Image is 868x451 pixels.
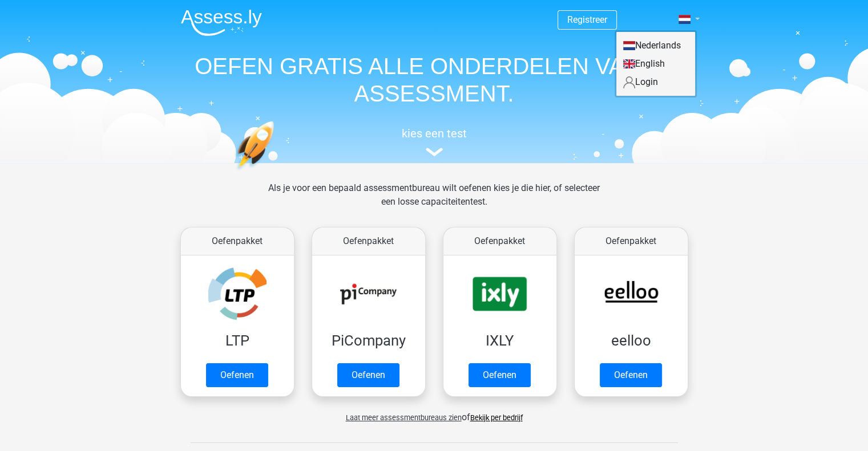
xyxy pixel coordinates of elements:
a: English [616,55,695,73]
a: Registreer [567,14,607,25]
a: Oefenen [206,363,268,387]
a: Oefenen [469,363,531,387]
a: Nederlands [616,36,695,55]
span: Laat meer assessmentbureaus zien [346,413,462,422]
h5: kies een test [172,127,697,140]
img: Assessly [181,9,262,36]
a: Login [616,73,695,91]
img: oefenen [235,121,318,224]
a: Bekijk per bedrijf [470,413,523,422]
a: Oefenen [337,363,399,387]
div: Als je voor een bepaald assessmentbureau wilt oefenen kies je die hier, of selecteer een losse ca... [259,181,609,222]
h1: OEFEN GRATIS ALLE ONDERDELEN VAN JE ASSESSMENT. [172,52,697,107]
a: kies een test [172,127,697,157]
div: of [172,401,697,424]
a: Oefenen [600,363,662,387]
img: assessment [426,148,443,156]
